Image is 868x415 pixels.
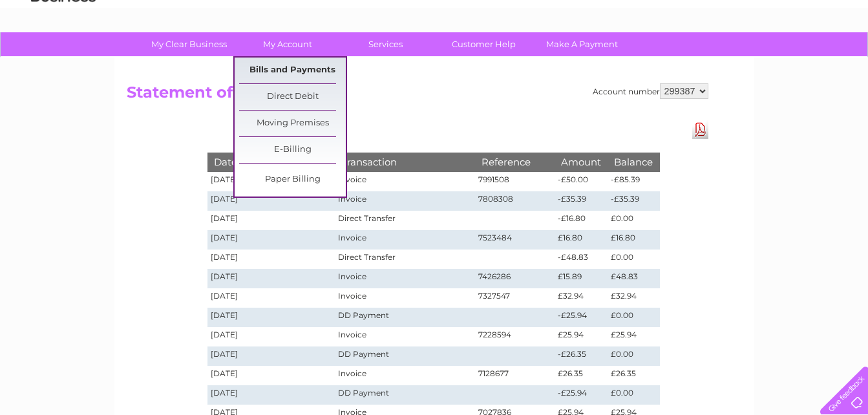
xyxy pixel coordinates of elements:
[608,230,659,250] td: £16.80
[692,120,708,139] a: Download Pdf
[335,327,474,346] td: Invoice
[207,327,335,346] td: [DATE]
[756,55,774,65] a: Blog
[207,250,335,269] td: [DATE]
[608,288,659,308] td: £32.94
[207,269,335,288] td: [DATE]
[782,55,814,65] a: Contact
[608,172,659,191] td: -£85.39
[555,327,608,346] td: £25.94
[430,32,537,56] a: Customer Help
[207,172,335,191] td: [DATE]
[129,7,740,63] div: Clear Business is a trading name of Verastar Limited (registered in [GEOGRAPHIC_DATA] No. 3667643...
[608,366,659,385] td: £26.35
[555,385,608,405] td: -£25.94
[475,230,555,250] td: 7523484
[127,83,708,108] h2: Statement of Accounts
[555,211,608,230] td: -£16.80
[475,172,555,191] td: 7991508
[239,111,346,136] a: Moving Premises
[608,346,659,366] td: £0.00
[608,308,659,327] td: £0.00
[555,308,608,327] td: -£25.94
[207,366,335,385] td: [DATE]
[335,308,474,327] td: DD Payment
[475,153,555,171] th: Reference
[335,172,474,191] td: Invoice
[239,167,346,193] a: Paper Billing
[239,137,346,163] a: E-Billing
[475,269,555,288] td: 7426286
[335,288,474,308] td: Invoice
[475,191,555,211] td: 7808308
[335,385,474,405] td: DD Payment
[593,83,708,99] div: Account number
[335,366,474,385] td: Invoice
[30,34,96,73] img: logo.png
[335,230,474,250] td: Invoice
[555,269,608,288] td: £15.89
[555,153,608,171] th: Amount
[207,153,335,171] th: Date
[475,288,555,308] td: 7327547
[608,385,659,405] td: £0.00
[207,346,335,366] td: [DATE]
[335,191,474,211] td: Invoice
[335,346,474,366] td: DD Payment
[207,230,335,250] td: [DATE]
[608,327,659,346] td: £25.94
[825,55,856,65] a: Log out
[207,288,335,308] td: [DATE]
[709,55,748,65] a: Telecoms
[239,84,346,110] a: Direct Debit
[335,153,474,171] th: Transaction
[335,211,474,230] td: Direct Transfer
[475,366,555,385] td: 7128677
[207,308,335,327] td: [DATE]
[136,32,242,56] a: My Clear Business
[555,230,608,250] td: £16.80
[608,269,659,288] td: £48.83
[673,55,701,65] a: Energy
[475,327,555,346] td: 7228594
[555,172,608,191] td: -£50.00
[608,250,659,269] td: £0.00
[335,269,474,288] td: Invoice
[624,6,714,23] a: 0333 014 3131
[608,191,659,211] td: -£35.39
[555,366,608,385] td: £26.35
[640,55,665,65] a: Water
[207,191,335,211] td: [DATE]
[555,250,608,269] td: -£48.83
[608,211,659,230] td: £0.00
[555,346,608,366] td: -£26.35
[608,153,659,171] th: Balance
[207,385,335,405] td: [DATE]
[555,288,608,308] td: £32.94
[207,211,335,230] td: [DATE]
[555,191,608,211] td: -£35.39
[335,250,474,269] td: Direct Transfer
[332,32,439,56] a: Services
[234,32,341,56] a: My Account
[529,32,635,56] a: Make A Payment
[239,58,346,83] a: Bills and Payments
